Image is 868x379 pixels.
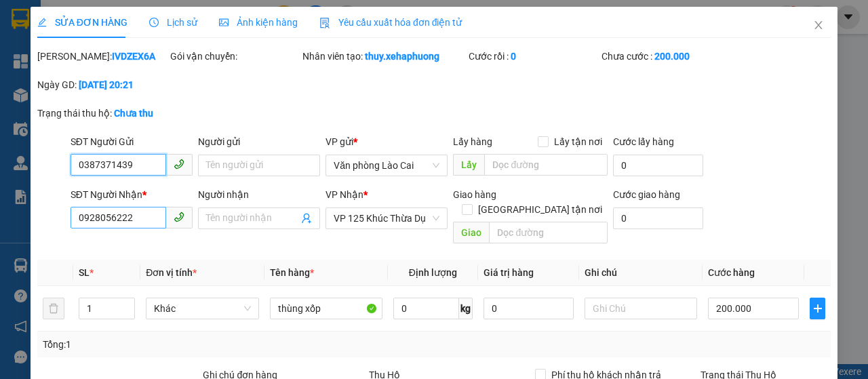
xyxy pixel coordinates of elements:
[453,154,484,176] span: Lấy
[112,51,155,62] b: IVDZEX6A
[37,17,127,28] span: SỬA ĐƠN HÀNG
[601,49,732,64] div: Chưa cước :
[302,49,466,64] div: Nhân viên tạo:
[810,303,825,314] span: plus
[613,155,703,176] input: Cước lấy hàng
[149,18,159,27] span: clock-circle
[43,337,336,352] div: Tổng: 1
[154,298,250,319] span: Khác
[37,77,167,92] div: Ngày GD:
[119,298,134,308] span: Increase Value
[613,207,703,229] input: Cước giao hàng
[43,298,64,319] button: delete
[613,189,680,200] label: Cước giao hàng
[459,298,473,319] span: kg
[270,267,314,278] span: Tên hàng
[319,18,330,28] img: icon
[79,267,90,278] span: SL
[71,187,193,202] div: SĐT Người Nhận
[301,213,312,224] span: user-add
[37,18,47,27] span: edit
[549,134,608,149] span: Lấy tận nơi
[71,134,193,149] div: SĐT Người Gửi
[613,136,674,147] label: Cước lấy hàng
[579,260,703,286] th: Ghi chú
[270,298,382,319] input: VD: Bàn, Ghế
[810,298,825,319] button: plus
[585,298,697,319] input: Ghi Chú
[114,108,153,119] b: Chưa thu
[409,267,457,278] span: Định lượng
[149,17,197,28] span: Lịch sử
[198,187,320,202] div: Người nhận
[174,212,184,222] span: phone
[453,136,492,147] span: Lấy hàng
[37,49,167,64] div: [PERSON_NAME]:
[79,79,134,90] b: [DATE] 20:21
[334,155,439,176] span: Văn phòng Lào Cai
[469,49,599,64] div: Cước rồi :
[319,17,462,28] span: Yêu cầu xuất hóa đơn điện tử
[453,189,496,200] span: Giao hàng
[123,300,132,308] span: up
[489,222,607,243] input: Dọc đường
[37,106,201,121] div: Trạng thái thu hộ:
[813,20,824,31] span: close
[484,154,607,176] input: Dọc đường
[219,18,229,27] span: picture
[174,159,184,169] span: phone
[123,310,132,318] span: down
[219,17,298,28] span: Ảnh kiện hàng
[453,222,489,243] span: Giao
[511,51,516,62] b: 0
[800,7,837,45] button: Close
[365,51,439,62] b: thuy.xehaphuong
[654,51,690,62] b: 200.000
[473,202,608,217] span: [GEOGRAPHIC_DATA] tận nơi
[325,134,448,149] div: VP gửi
[334,208,439,228] span: VP 125 Khúc Thừa Dụ
[325,189,363,200] span: VP Nhận
[708,267,755,278] span: Cước hàng
[146,267,197,278] span: Đơn vị tính
[198,134,320,149] div: Người gửi
[119,308,134,319] span: Decrease Value
[170,49,300,64] div: Gói vận chuyển:
[484,267,534,278] span: Giá trị hàng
